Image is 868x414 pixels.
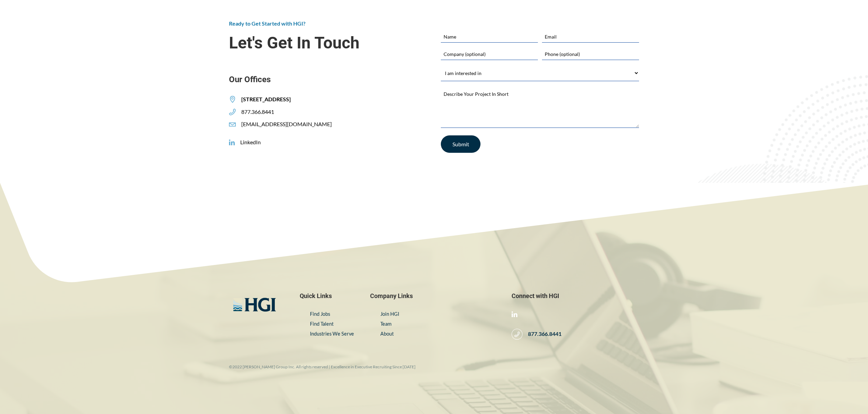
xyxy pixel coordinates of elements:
[229,74,427,85] span: Our Offices
[310,311,330,317] a: Find Jobs
[229,121,332,128] a: [EMAIL_ADDRESS][DOMAIN_NAME]
[512,329,561,340] a: 877.366.8441
[370,292,498,300] span: Company Links
[229,364,416,369] small: ©2022 [PERSON_NAME] Group Inc. All rights reserved | Excellence in Executive Recruiting Since [DATE]
[229,108,274,116] a: 877.366.8441
[523,330,561,338] span: 877.366.8441
[235,139,261,146] span: LinkedIn
[380,311,399,317] a: Join HGI
[236,108,274,116] span: 877.366.8441
[229,20,306,27] span: Ready to Get Started with HGI?
[441,48,538,60] input: Company (optional)
[441,135,480,153] input: Submit
[236,96,291,103] span: [STREET_ADDRESS]
[512,292,639,300] span: Connect with HGI
[380,331,394,337] a: About
[310,331,354,337] a: Industries We Serve
[229,139,261,146] a: LinkedIn
[229,33,427,52] span: Let's Get In Touch
[441,31,538,42] input: Name
[380,321,392,327] a: Team
[236,121,332,128] span: [EMAIL_ADDRESS][DOMAIN_NAME]
[310,321,334,327] a: Find Talent
[300,292,357,300] span: Quick Links
[542,31,639,42] input: Email
[542,48,639,60] input: Phone (optional)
